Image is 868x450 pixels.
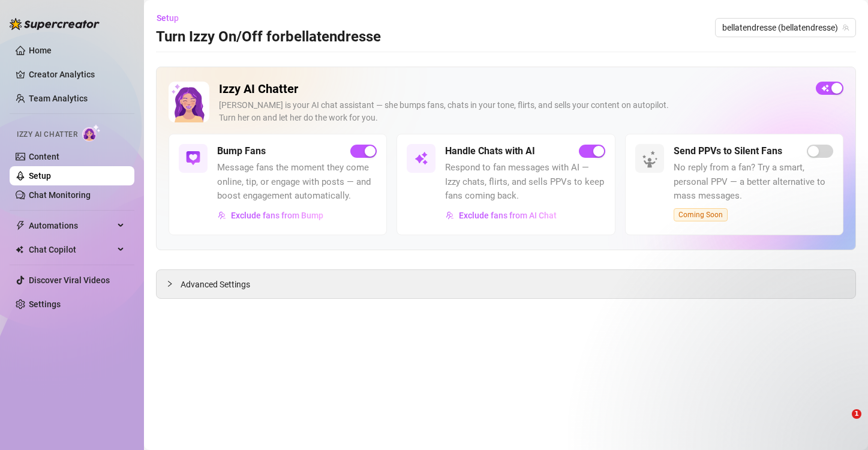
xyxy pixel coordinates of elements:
span: Izzy AI Chatter [17,129,77,140]
span: Automations [29,216,114,235]
img: svg%3e [218,211,226,220]
span: Exclude fans from Bump [231,211,323,220]
span: Chat Copilot [29,240,114,259]
img: logo-BBDzfeDw.svg [10,18,100,30]
span: Respond to fan messages with AI — Izzy chats, flirts, and sells PPVs to keep fans coming back. [445,161,605,203]
div: [PERSON_NAME] is your AI chat assistant — she bumps fans, chats in your tone, flirts, and sells y... [219,99,806,124]
img: AI Chatter [82,124,101,142]
a: Setup [29,171,51,181]
button: Exclude fans from Bump [217,206,324,225]
a: Team Analytics [29,94,88,103]
button: Setup [156,8,188,28]
h5: Send PPVs to Silent Fans [674,144,782,158]
a: Home [29,46,52,55]
h5: Handle Chats with AI [445,144,535,158]
img: svg%3e [414,151,428,166]
span: Setup [157,13,179,23]
a: Settings [29,299,61,309]
span: bellatendresse (bellatendresse) [722,19,849,37]
button: Exclude fans from AI Chat [445,206,557,225]
img: svg%3e [446,211,454,220]
span: Advanced Settings [181,278,250,291]
a: Discover Viral Videos [29,275,110,285]
h5: Bump Fans [217,144,266,158]
a: Content [29,152,59,161]
img: Chat Copilot [16,245,23,254]
h3: Turn Izzy On/Off for bellatendresse [156,28,381,47]
div: collapsed [166,277,181,290]
a: Chat Monitoring [29,190,91,200]
span: No reply from a fan? Try a smart, personal PPV — a better alternative to mass messages. [674,161,833,203]
span: thunderbolt [16,221,25,230]
a: Creator Analytics [29,65,125,84]
span: 1 [852,409,861,419]
span: team [842,24,849,31]
span: Message fans the moment they come online, tip, or engage with posts — and boost engagement automa... [217,161,377,203]
h2: Izzy AI Chatter [219,82,806,97]
img: Izzy AI Chatter [169,82,209,122]
img: silent-fans-ppv-o-N6Mmdf.svg [642,151,661,170]
span: Exclude fans from AI Chat [459,211,557,220]
iframe: Intercom live chat [827,409,856,438]
img: svg%3e [186,151,200,166]
span: collapsed [166,280,173,287]
span: Coming Soon [674,208,728,221]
